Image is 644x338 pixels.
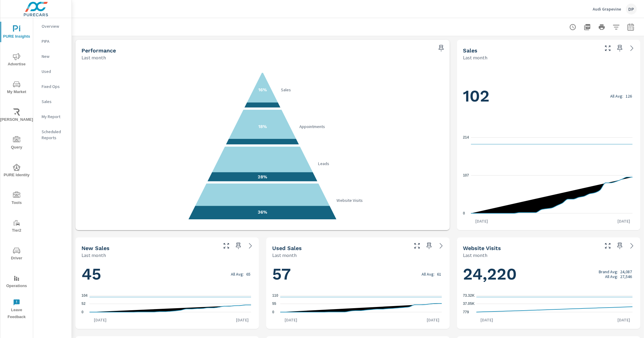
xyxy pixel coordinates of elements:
[610,94,623,99] p: All Avg:
[42,68,67,74] p: Used
[81,310,84,314] text: 0
[471,218,492,224] p: [DATE]
[2,25,31,40] span: PURE Insights
[2,136,31,151] span: Query
[463,211,465,215] text: 0
[246,272,250,277] p: 65
[272,293,278,298] text: 110
[2,192,31,206] span: Tools
[272,245,302,251] h5: Used Sales
[627,241,637,251] a: See more details in report
[436,43,446,53] span: Save this to your personalized report
[2,81,31,95] span: My Market
[2,247,31,262] span: Driver
[81,54,106,61] p: Last month
[2,219,31,234] span: Tier2
[90,317,111,323] p: [DATE]
[33,37,72,46] div: PIPA
[42,129,67,141] p: Scheduled Reports
[626,4,637,14] div: DP
[281,87,291,92] text: Sales
[258,209,267,215] text: 36%
[605,274,618,279] p: All Avg:
[613,218,634,224] p: [DATE]
[463,310,469,314] text: 779
[318,161,330,166] text: Leads
[258,87,267,92] text: 16%
[272,252,297,259] p: Last month
[246,241,255,251] a: See more details in report
[33,82,72,91] div: Fixed Ops
[272,302,276,306] text: 55
[231,272,244,277] p: All Avg:
[615,241,625,251] span: Save this to your personalized report
[463,302,475,306] text: 37.05K
[81,264,253,284] h1: 45
[463,252,487,259] p: Last month
[2,275,31,289] span: Operations
[463,245,501,251] h5: Website Visits
[272,310,274,314] text: 0
[599,269,618,274] p: Brand Avg:
[2,299,31,321] span: Leave Feedback
[42,53,67,59] p: New
[234,241,243,251] span: Save this to your personalized report
[33,67,72,76] div: Used
[42,83,67,89] p: Fixed Ops
[2,108,31,123] span: [PERSON_NAME]
[33,97,72,106] div: Sales
[42,99,67,105] p: Sales
[0,18,33,323] div: nav menu
[336,198,363,203] text: Website Visits
[620,269,632,274] p: 24,087
[81,47,116,54] h5: Performance
[463,174,469,178] text: 107
[258,124,267,129] text: 18%
[463,136,469,140] text: 214
[436,241,446,251] a: See more details in report
[33,112,72,121] div: My Report
[222,241,231,251] button: Make Fullscreen
[626,94,632,99] p: 126
[42,38,67,44] p: PIPA
[2,53,31,68] span: Advertise
[300,124,325,129] text: Appointments
[272,264,444,284] h1: 57
[422,272,435,277] p: All Avg:
[627,43,637,53] a: See more details in report
[463,264,634,284] h1: 24,220
[412,241,422,251] button: Make Fullscreen
[232,317,253,323] p: [DATE]
[477,317,498,323] p: [DATE]
[424,241,434,251] span: Save this to your personalized report
[422,317,444,323] p: [DATE]
[2,164,31,179] span: PURE Identity
[42,114,67,120] p: My Report
[463,293,475,298] text: 73.32K
[437,272,441,277] p: 61
[620,274,632,279] p: 27,546
[463,47,477,54] h5: Sales
[593,6,621,12] p: Audi Grapevine
[463,86,634,106] h1: 102
[603,43,613,53] button: Make Fullscreen
[81,293,88,298] text: 104
[280,317,301,323] p: [DATE]
[615,43,625,53] span: Save this to your personalized report
[463,54,487,61] p: Last month
[603,241,613,251] button: Make Fullscreen
[258,174,267,180] text: 28%
[42,23,67,29] p: Overview
[33,52,72,61] div: New
[33,22,72,31] div: Overview
[81,245,110,251] h5: New Sales
[81,252,106,259] p: Last month
[81,302,86,306] text: 52
[613,317,634,323] p: [DATE]
[33,127,72,142] div: Scheduled Reports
